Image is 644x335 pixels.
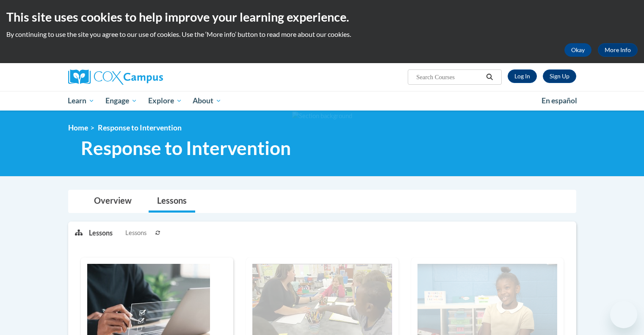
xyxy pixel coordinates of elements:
a: About [187,91,227,111]
p: Lessons [89,228,113,238]
span: En español [542,96,577,105]
button: Search [483,72,496,82]
span: About [193,96,221,106]
a: En español [536,92,583,110]
img: Cox Campus [68,69,163,85]
span: Response to Intervention [98,123,182,132]
a: Home [68,123,88,132]
a: More Info [598,43,638,57]
button: Okay [564,43,591,57]
a: Lessons [149,190,195,213]
span: Lessons [125,228,146,238]
a: Register [543,69,576,83]
iframe: Button to launch messaging window [610,301,637,328]
a: Engage [100,91,143,111]
h2: This site uses cookies to help improve your learning experience. [6,8,638,25]
span: Learn [68,96,94,106]
a: Cox Campus [68,69,229,85]
div: Main menu [55,91,589,111]
input: Search Courses [415,72,483,82]
span: Response to Intervention [81,137,291,159]
span: Explore [148,96,182,106]
a: Overview [86,190,140,213]
p: By continuing to use the site you agree to our use of cookies. Use the ‘More info’ button to read... [6,30,638,39]
img: Section background [292,111,352,121]
span: Engage [105,96,137,106]
a: Log In [508,69,537,83]
a: Learn [63,91,100,111]
a: Explore [143,91,188,111]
